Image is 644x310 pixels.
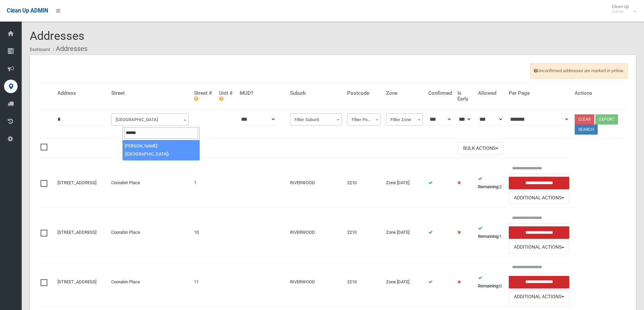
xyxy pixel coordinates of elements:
[344,257,383,307] td: 2210
[219,90,234,102] h4: Unit #
[7,7,48,14] span: Clean Up ADMIN
[386,90,423,96] h4: Zone
[347,90,381,96] h4: Postcode
[292,115,340,124] span: Filter Suburb
[30,47,50,52] a: Dashboard
[287,158,344,208] td: RIVERWOOD
[344,158,383,208] td: 2210
[109,208,191,257] td: Coorabin Place
[575,124,598,135] button: Search
[509,291,570,303] button: Additional Actions
[240,90,285,96] h4: MUD?
[478,234,499,239] strong: Remaining:
[57,230,96,235] a: [STREET_ADDRESS]
[287,208,344,257] td: RIVERWOOD
[575,114,594,124] a: Clear
[478,184,499,189] strong: Remaining:
[57,279,96,284] a: [STREET_ADDRESS]
[290,90,342,96] h4: Suburb
[51,43,88,55] li: Addresses
[57,180,96,185] a: [STREET_ADDRESS]
[191,257,216,307] td: 11
[388,115,421,124] span: Filter Zone
[109,257,191,307] td: Coorabin Place
[509,241,570,254] button: Additional Actions
[609,4,636,14] span: Clean Up
[612,9,629,14] small: Admin
[595,114,618,124] button: Export
[478,90,503,96] h4: Allowed
[111,113,189,125] span: Filter Street
[344,208,383,257] td: 2210
[349,115,379,124] span: Filter Postcode
[287,257,344,307] td: RIVERWOOD
[191,158,216,208] td: 1
[475,158,506,208] td: 2
[290,113,342,125] span: Filter Suburb
[347,113,381,125] span: Filter Postcode
[509,192,570,204] button: Additional Actions
[30,29,85,43] span: Addresses
[530,63,628,79] span: Unconfirmed addresses are marked in yellow.
[123,140,199,160] li: [PERSON_NAME] ([GEOGRAPHIC_DATA])
[113,115,187,124] span: Filter Street
[111,90,189,96] h4: Street
[383,257,426,307] td: Zone [DATE]
[475,208,506,257] td: 1
[109,158,191,208] td: Coorabin Place
[428,90,452,96] h4: Confirmed
[457,90,473,102] h4: Is Early
[383,158,426,208] td: Zone [DATE]
[478,283,499,288] strong: Remaining:
[194,90,214,102] h4: Street #
[575,90,625,96] h4: Actions
[383,208,426,257] td: Zone [DATE]
[57,90,106,96] h4: Address
[386,113,423,125] span: Filter Zone
[475,257,506,307] td: 0
[509,90,570,96] h4: Per Page
[458,142,503,154] button: Bulk Actions
[191,208,216,257] td: 10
